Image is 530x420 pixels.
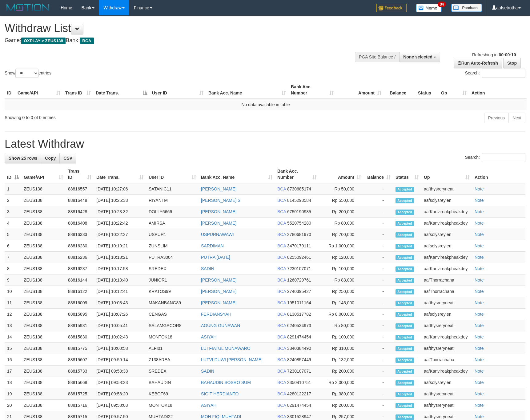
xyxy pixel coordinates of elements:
td: [DATE] 10:18:21 [94,252,146,263]
td: [DATE] 10:27:06 [94,183,146,195]
span: BCA [277,198,286,203]
td: [DATE] 09:58:23 [94,377,146,388]
td: [DATE] 10:17:58 [94,263,146,274]
span: BCA [277,300,286,305]
img: MOTION_logo.png [5,3,51,12]
span: Copy 8130517782 to clipboard [287,312,311,317]
th: Action [469,81,527,99]
td: ZEUS138 [21,274,66,286]
td: [DATE] 09:58:38 [94,366,146,377]
td: 88815775 [66,343,94,354]
a: Note [475,346,484,351]
td: DOLLY6666 [146,206,199,218]
td: - [363,263,393,274]
span: Accepted [395,255,414,260]
span: Copy [45,156,56,161]
span: BCA [277,369,286,374]
td: 13 [5,320,21,331]
a: USPURNAWAWI [201,232,234,237]
td: - [363,297,393,309]
span: Copy 2780681970 to clipboard [287,232,311,237]
a: Next [508,113,525,123]
td: ZUNSLIM [146,240,199,252]
span: Accepted [395,198,414,203]
th: Amount: activate to sort column ascending [319,166,363,183]
td: aafthysreryneat [421,343,472,354]
td: ZEUS138 [21,218,66,229]
td: [DATE] 10:08:43 [94,297,146,309]
td: [DATE] 10:00:58 [94,343,146,354]
span: Accepted [395,380,414,386]
td: - [363,240,393,252]
span: Accepted [395,210,414,215]
td: Rp 1,000,000 [319,240,363,252]
td: aafthysreryneat [421,320,472,331]
span: Copy 8291474454 to clipboard [287,334,311,339]
span: BCA [277,266,286,271]
a: Note [475,198,484,203]
span: Copy 8240857449 to clipboard [287,357,311,362]
span: Copy 8145293584 to clipboard [287,198,311,203]
span: Accepted [395,335,414,340]
a: PUTRA [DATE] [201,255,230,260]
th: Trans ID: activate to sort column ascending [66,166,94,183]
a: BAHAUDIN SOSRO SUM [201,380,251,385]
td: [DATE] 10:22:42 [94,218,146,229]
span: Accepted [395,221,414,226]
td: - [363,218,393,229]
td: Z138AREA [146,354,199,366]
a: Note [475,334,484,339]
td: aafthysreryneat [421,297,472,309]
span: Accepted [395,346,414,351]
td: - [363,343,393,354]
td: Rp 2,000,000 [319,377,363,388]
td: ZEUS138 [21,229,66,240]
span: Copy 6240534973 to clipboard [287,323,311,328]
span: Copy 6750190985 to clipboard [287,209,311,214]
div: Showing 0 to 0 of 0 entries [5,112,216,121]
td: 18 [5,377,21,388]
span: BCA [80,38,94,44]
span: None selected [403,54,432,59]
span: BCA [277,334,286,339]
td: [DATE] 10:22:27 [94,229,146,240]
th: Op: activate to sort column ascending [439,81,469,99]
a: [PERSON_NAME] [201,289,236,294]
span: CSV [63,156,72,161]
label: Search: [465,69,525,78]
td: ZEUS138 [21,354,66,366]
a: LUTVI DUWI [PERSON_NAME] [201,357,263,362]
td: - [363,183,393,195]
a: Note [475,414,484,419]
td: [DATE] 10:25:33 [94,195,146,206]
td: aafsolysreylen [421,195,472,206]
a: Note [475,369,484,374]
td: 9 [5,274,21,286]
span: BCA [277,209,286,214]
a: Previous [484,113,509,123]
td: Rp 200,000 [319,366,363,377]
th: Balance: activate to sort column ascending [363,166,393,183]
a: [PERSON_NAME] [201,278,236,282]
a: Run Auto-Refresh [454,58,502,68]
th: Amount: activate to sort column ascending [336,81,384,99]
td: 3 [5,206,21,218]
td: 88815725 [66,388,94,400]
span: Copy 8730685174 to clipboard [287,186,311,191]
td: SREDEX [146,263,199,274]
span: Copy 7230107071 to clipboard [287,266,311,271]
span: Copy 7230107071 to clipboard [287,369,311,374]
a: SARDIMAN [201,243,224,248]
td: 88816144 [66,274,94,286]
td: Rp 50,000 [319,183,363,195]
td: KRATOS99 [146,286,199,297]
th: Op: activate to sort column ascending [421,166,472,183]
td: ALFI01 [146,343,199,354]
td: ZEUS138 [21,297,66,309]
span: Accepted [395,289,414,294]
td: 88815830 [66,331,94,343]
span: 34 [438,2,446,7]
td: ZEUS138 [21,286,66,297]
select: Showentries [15,69,38,78]
a: [PERSON_NAME] [201,186,236,191]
